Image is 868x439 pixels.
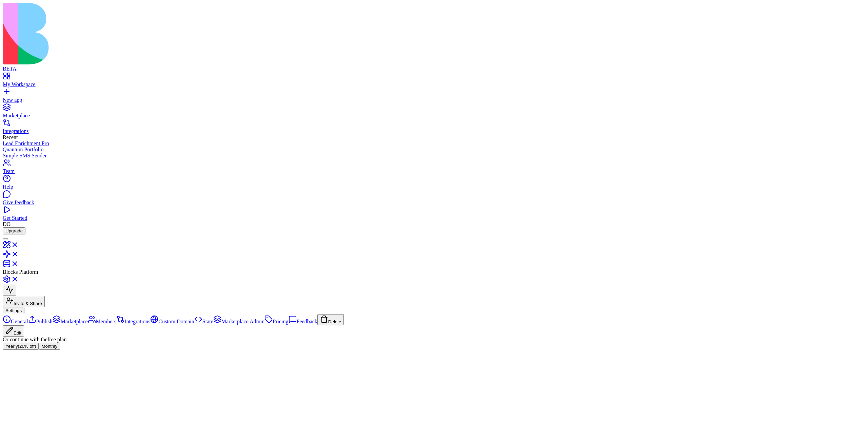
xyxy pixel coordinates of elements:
a: Help [3,178,865,190]
div: New app [3,97,865,103]
a: Feedback [289,319,317,324]
a: Quantum Portfolio [3,147,865,153]
a: Integrations [3,122,865,134]
button: Edit [3,325,24,337]
div: My Workspace [3,81,865,88]
a: General [3,319,28,324]
a: Publish [28,319,53,324]
img: logo [3,3,275,64]
a: Pricing [264,319,288,324]
a: Custom Domain [150,319,194,324]
button: Settings [3,307,24,314]
div: Integrations [3,128,865,134]
div: Help [3,184,865,190]
span: Or continue with the [3,337,47,342]
a: New app [3,91,865,103]
span: Blocks Platform [3,269,38,275]
a: Get Started [3,209,865,221]
a: Simple SMS Sender [3,153,865,159]
button: Yearly [3,343,39,350]
a: State [194,319,213,324]
div: Give feedback [3,199,865,206]
button: Upgrade [3,227,25,234]
a: Edit [3,330,24,336]
div: Marketplace [3,113,865,119]
a: Integrations [116,319,150,324]
span: Settings [5,308,22,313]
div: BETA [3,66,865,72]
a: Give feedback [3,193,865,206]
a: Lead Enrichment Pro [3,140,865,147]
a: Team [3,162,865,174]
button: Monthly [39,343,60,350]
button: Invite & Share [3,296,45,307]
a: Marketplace [3,107,865,119]
button: Delete [317,314,344,325]
a: My Workspace [3,75,865,88]
a: Upgrade [3,228,25,233]
a: Members [88,319,116,324]
div: Get Started [3,215,865,221]
span: DO [3,221,11,227]
div: Team [3,168,865,174]
span: (20% off) [18,344,36,349]
span: free plan [47,337,66,342]
a: Marketplace Admin [213,319,265,324]
a: BETA [3,60,865,72]
a: Marketplace [53,319,88,324]
span: Recent [3,134,18,140]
